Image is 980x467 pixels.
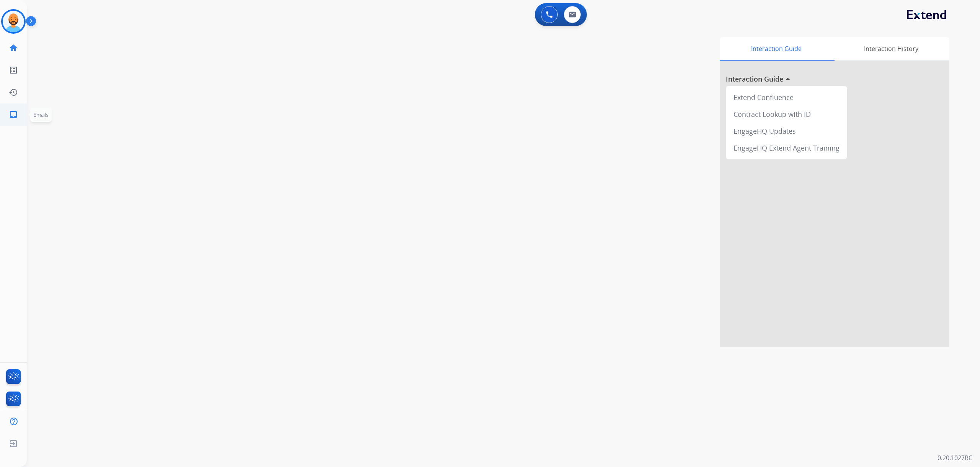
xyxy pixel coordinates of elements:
[720,37,833,61] div: Interaction Guide
[729,139,844,156] div: EngageHQ Extend Agent Training
[9,66,18,75] mat-icon: list_alt
[9,43,18,52] mat-icon: home
[729,89,844,106] div: Extend Confluence
[938,453,972,462] p: 0.20.1027RC
[833,37,949,61] div: Interaction History
[729,106,844,123] div: Contract Lookup with ID
[9,110,18,119] mat-icon: inbox
[33,111,49,118] span: Emails
[729,123,844,139] div: EngageHQ Updates
[9,88,18,97] mat-icon: history
[3,11,24,32] img: avatar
